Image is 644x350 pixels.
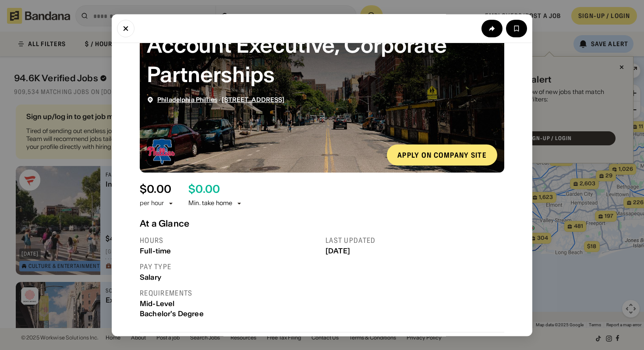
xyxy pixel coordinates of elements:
div: Account Executive, Corporate Partnerships [147,30,497,89]
div: · [157,96,285,104]
div: Requirements [140,289,318,298]
div: $ 0.00 [140,183,171,196]
div: Min. take home [188,199,243,208]
img: Philadelphia Phillies logo [147,137,175,166]
div: Apply on company site [397,152,487,159]
div: Mid-Level [140,299,318,308]
div: Bachelor's Degree [140,310,318,318]
div: [DATE] [326,247,504,255]
a: Philadelphia Phillies [157,96,217,104]
div: Full-time [140,247,318,255]
div: Pay type [140,262,318,271]
a: [STREET_ADDRESS] [222,96,284,104]
div: Salary [140,273,318,281]
div: Hours [140,236,318,245]
button: Close [117,19,134,37]
div: At a Glance [140,218,504,229]
div: $ 0.00 [188,183,220,196]
div: per hour [140,199,164,208]
div: Last updated [326,236,504,245]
